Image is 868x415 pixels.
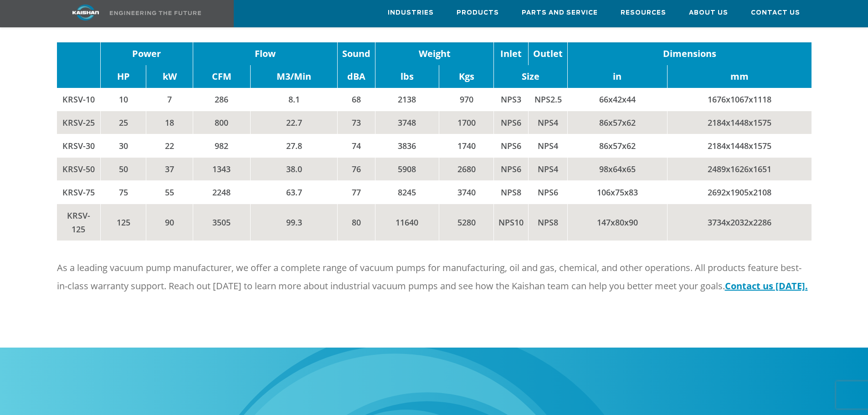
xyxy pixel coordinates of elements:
[375,204,439,241] td: 11640
[338,88,375,111] td: 68
[529,42,568,65] td: Outlet
[338,42,375,65] td: Sound
[375,42,494,65] td: Weight
[568,42,812,65] td: Dimensions
[375,157,439,180] td: 5908
[439,134,493,157] td: 1740
[101,88,146,111] td: 10
[51,5,120,20] img: kaishan logo
[439,180,493,204] td: 3740
[667,157,811,180] td: 2489x1626x1651
[529,88,568,111] td: NPS2.5
[146,65,193,88] td: kW
[338,65,375,88] td: dBA
[568,65,668,88] td: in
[689,8,728,18] span: About Us
[439,111,493,134] td: 1700
[101,65,146,88] td: HP
[146,157,193,180] td: 37
[494,42,529,65] td: Inlet
[250,88,337,111] td: 8.1
[101,42,193,65] td: Power
[522,0,598,25] a: Parts and Service
[250,111,337,134] td: 22.7
[439,157,493,180] td: 2680
[568,180,668,204] td: 106x75x83
[667,88,811,111] td: 1676x1067x1118
[494,204,529,241] td: NPS10
[57,111,101,134] td: KRSV-25
[457,8,499,18] span: Products
[146,180,193,204] td: 55
[568,111,668,134] td: 86x57x62
[110,11,201,15] img: Engineering the future
[439,65,493,88] td: Kgs
[494,88,529,111] td: NPS3
[494,180,529,204] td: NPS8
[250,134,337,157] td: 27.8
[57,259,812,295] p: As a leading vacuum pump manufacturer, we offer a complete range of vacuum pumps for manufacturin...
[338,111,375,134] td: 73
[667,65,811,88] td: mm
[193,42,337,65] td: Flow
[494,157,529,180] td: NPS6
[146,88,193,111] td: 7
[568,88,668,111] td: 66x42x44
[250,65,337,88] td: M3/Min
[529,134,568,157] td: NPS4
[57,180,101,204] td: KRSV-75
[568,204,668,241] td: 147x80x90
[146,204,193,241] td: 90
[375,180,439,204] td: 8245
[193,111,250,134] td: 800
[388,0,434,25] a: Industries
[621,0,666,25] a: Resources
[193,180,250,204] td: 2248
[494,134,529,157] td: NPS6
[250,157,337,180] td: 38.0
[529,204,568,241] td: NPS8
[667,134,811,157] td: 2184x1448x1575
[338,180,375,204] td: 77
[439,88,493,111] td: 970
[193,157,250,180] td: 1343
[375,111,439,134] td: 3748
[667,204,811,241] td: 3734x2032x2286
[193,134,250,157] td: 982
[57,88,101,111] td: KRSV-10
[146,111,193,134] td: 18
[101,111,146,134] td: 25
[529,157,568,180] td: NPS4
[375,134,439,157] td: 3836
[250,180,337,204] td: 63.7
[338,204,375,241] td: 80
[146,134,193,157] td: 22
[689,0,728,25] a: About Us
[57,134,101,157] td: KRSV-30
[751,8,800,18] span: Contact Us
[494,111,529,134] td: NPS6
[101,180,146,204] td: 75
[388,8,434,18] span: Industries
[193,88,250,111] td: 286
[522,8,598,18] span: Parts and Service
[751,0,800,25] a: Contact Us
[529,180,568,204] td: NPS6
[621,8,666,18] span: Resources
[193,204,250,241] td: 3505
[101,204,146,241] td: 125
[193,65,250,88] td: CFM
[529,111,568,134] td: NPS4
[725,280,808,292] a: Contact us [DATE].
[101,157,146,180] td: 50
[57,204,101,241] td: KRSV-125
[494,65,568,88] td: Size
[101,134,146,157] td: 30
[568,134,668,157] td: 86x57x62
[57,157,101,180] td: KRSV-50
[338,157,375,180] td: 76
[667,111,811,134] td: 2184x1448x1575
[250,204,337,241] td: 99.3
[457,0,499,25] a: Products
[568,157,668,180] td: 98x64x65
